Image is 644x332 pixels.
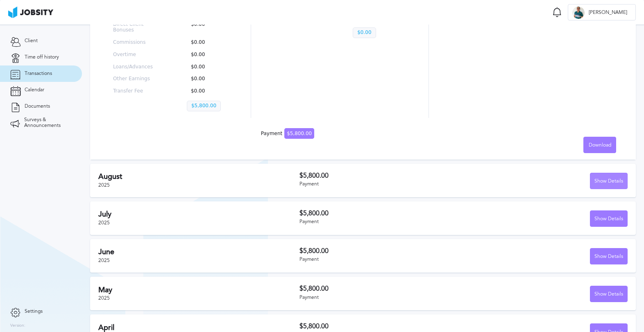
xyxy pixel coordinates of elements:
span: 2025 [98,220,110,226]
h3: $5,800.00 [299,247,464,255]
span: Time off history [25,54,59,60]
p: $0.00 [187,88,234,94]
h2: June [98,248,299,256]
div: Payment [299,181,464,187]
p: Loans/Advances [113,64,161,70]
img: ab4bad089aa723f57921c736e9817d99.png [8,7,53,18]
div: Payment [299,219,464,225]
div: Show Details [590,286,627,303]
h2: July [98,210,299,219]
div: Payment [261,131,314,137]
h3: $5,800.00 [299,172,464,179]
h3: $5,800.00 [299,210,464,217]
p: $0.00 [187,76,234,82]
p: $0.00 [187,22,234,33]
h2: August [98,172,299,181]
span: Download [589,142,611,148]
span: 2025 [98,182,110,188]
h2: May [98,286,299,294]
span: Surveys & Announcements [24,117,72,129]
label: Version: [10,323,25,328]
h3: $5,800.00 [299,285,464,292]
div: Show Details [590,211,627,227]
p: Transfer Fee [113,88,161,94]
p: Commissions [113,40,161,45]
p: Overtime [113,52,161,58]
p: Direct Client Bonuses [113,22,161,33]
p: $0.00 [187,40,234,45]
button: Show Details [590,248,628,264]
button: Show Details [590,173,628,189]
p: Other Earnings [113,76,161,82]
div: Show Details [590,173,627,190]
span: [PERSON_NAME] [585,10,631,16]
span: 2025 [98,295,110,301]
div: R [572,7,585,19]
button: Show Details [590,286,628,302]
h3: $5,800.00 [299,323,464,330]
span: Documents [25,104,50,109]
div: Show Details [590,248,627,265]
span: Calendar [25,87,44,93]
button: R[PERSON_NAME] [568,4,636,20]
div: Payment [299,257,464,262]
span: Client [25,38,38,44]
h2: April [98,323,299,332]
button: Show Details [590,210,628,227]
span: Transactions [25,71,52,77]
p: $0.00 [187,64,234,70]
span: $5,800.00 [284,128,314,139]
button: Download [583,137,616,153]
span: Settings [25,309,43,314]
span: 2025 [98,257,110,263]
p: $0.00 [187,52,234,58]
p: $5,800.00 [187,101,221,111]
p: $0.00 [353,27,376,38]
div: Payment [299,295,464,300]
